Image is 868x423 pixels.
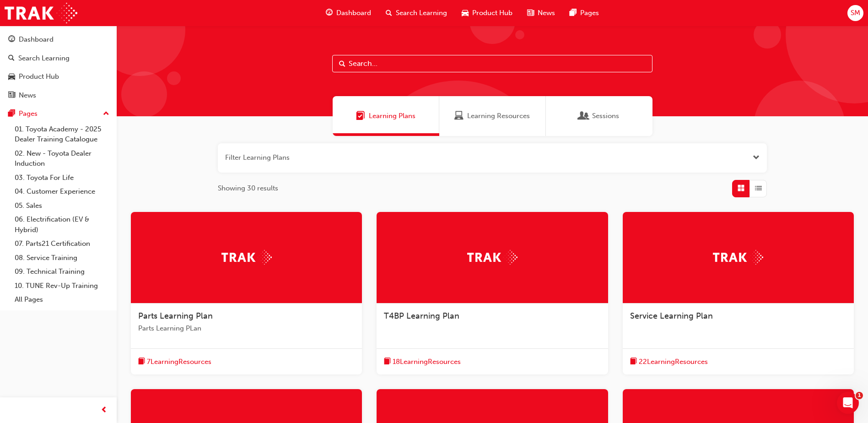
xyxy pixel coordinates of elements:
[384,356,391,368] span: book-icon
[592,111,619,121] span: Sessions
[11,251,113,265] a: 08. Service Training
[856,392,863,399] span: 1
[131,212,362,375] a: TrakParts Learning PlanParts Learning PLanbook-icon7LearningResources
[4,68,113,85] a: Product Hub
[336,8,371,18] span: Dashboard
[393,357,461,367] span: 18 Learning Resources
[713,250,763,264] img: Trak
[579,111,588,121] span: Sessions
[8,92,15,100] span: news-icon
[377,212,608,375] a: TrakT4BP Learning Planbook-icon18LearningResources
[101,405,108,416] span: prev-icon
[11,184,113,199] a: 04. Customer Experience
[138,311,213,321] span: Parts Learning Plan
[11,265,113,279] a: 09. Technical Training
[630,356,637,368] span: book-icon
[454,4,520,22] a: car-iconProduct Hub
[147,357,211,367] span: 7 Learning Resources
[5,3,77,23] img: Trak
[369,111,415,121] span: Learning Plans
[19,34,54,45] div: Dashboard
[333,96,439,136] a: Learning PlansLearning Plans
[623,212,854,375] a: TrakService Learning Planbook-icon22LearningResources
[570,7,577,19] span: pages-icon
[639,357,708,367] span: 22 Learning Resources
[630,356,708,368] button: book-icon22LearningResources
[221,250,272,264] img: Trak
[8,110,15,118] span: pages-icon
[378,4,454,22] a: search-iconSearch Learning
[19,71,59,82] div: Product Hub
[11,293,113,307] a: All Pages
[467,250,518,264] img: Trak
[386,7,392,19] span: search-icon
[580,8,599,18] span: Pages
[138,323,355,334] span: Parts Learning PLan
[396,8,447,18] span: Search Learning
[138,356,145,368] span: book-icon
[8,54,15,63] span: search-icon
[837,392,859,414] iframe: Intercom live chat
[11,171,113,185] a: 03. Toyota For Life
[462,7,469,19] span: car-icon
[19,90,36,101] div: News
[11,279,113,293] a: 10. TUNE Rev-Up Training
[851,8,860,18] span: SM
[439,96,546,136] a: Learning ResourcesLearning Resources
[318,4,378,22] a: guage-iconDashboard
[11,122,113,146] a: 01. Toyota Academy - 2025 Dealer Training Catalogue
[384,356,461,368] button: book-icon18LearningResources
[19,108,38,119] div: Pages
[11,212,113,237] a: 06. Electrification (EV & Hybrid)
[18,53,70,64] div: Search Learning
[4,31,113,48] a: Dashboard
[738,183,744,194] span: Grid
[138,356,211,368] button: book-icon7LearningResources
[4,105,113,122] button: Pages
[4,87,113,104] a: News
[218,183,278,194] span: Showing 30 results
[11,199,113,213] a: 05. Sales
[755,183,762,194] span: List
[384,311,459,321] span: T4BP Learning Plan
[538,8,555,18] span: News
[562,4,606,22] a: pages-iconPages
[467,111,530,121] span: Learning Resources
[8,73,15,81] span: car-icon
[339,59,345,69] span: Search
[4,29,113,105] button: DashboardSearch LearningProduct HubNews
[753,152,760,163] button: Open the filter
[472,8,512,18] span: Product Hub
[546,96,652,136] a: SessionsSessions
[520,4,562,22] a: news-iconNews
[356,111,365,121] span: Learning Plans
[103,108,109,120] span: up-icon
[11,237,113,251] a: 07. Parts21 Certification
[527,7,534,19] span: news-icon
[847,5,863,21] button: SM
[454,111,464,121] span: Learning Resources
[11,146,113,171] a: 02. New - Toyota Dealer Induction
[332,55,652,72] input: Search...
[630,311,713,321] span: Service Learning Plan
[326,7,333,19] span: guage-icon
[4,50,113,67] a: Search Learning
[8,36,15,44] span: guage-icon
